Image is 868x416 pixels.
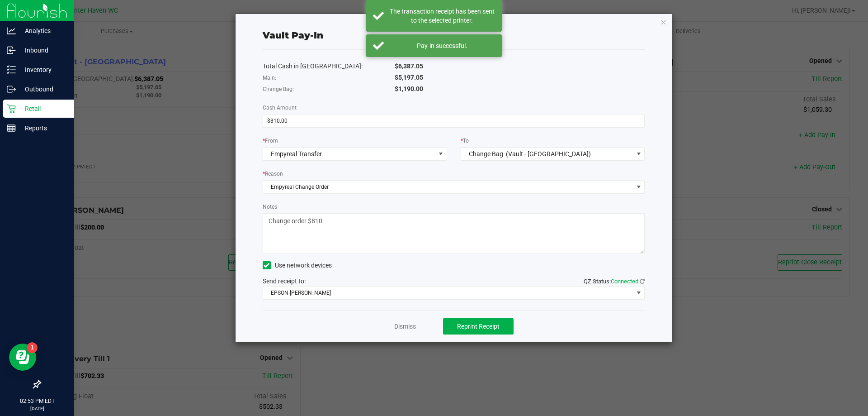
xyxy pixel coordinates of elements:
p: Reports [16,123,70,134]
p: Inventory [16,64,70,75]
p: Inbound [16,45,70,56]
p: 02:53 PM EDT [4,397,70,405]
inline-svg: Inbound [7,46,16,55]
span: Empyreal Transfer [271,150,322,158]
label: Use network devices [263,261,332,270]
inline-svg: Analytics [7,26,16,35]
span: Change Bag [469,150,503,158]
div: Vault Pay-In [263,29,323,42]
span: Change Bag: [263,86,294,92]
span: (Vault - [GEOGRAPHIC_DATA]) [506,150,591,158]
inline-svg: Outbound [7,85,16,94]
span: QZ Status: [584,278,645,285]
label: From [263,137,278,145]
span: Empyreal Change Order [263,181,633,193]
inline-svg: Inventory [7,65,16,74]
span: Main: [263,75,276,81]
span: Reprint Receipt [457,323,500,330]
span: $6,387.05 [395,62,423,70]
p: Analytics [16,25,70,36]
inline-svg: Retail [7,104,16,113]
span: Send receipt to: [263,277,306,285]
a: Dismiss [394,322,416,331]
label: Notes [263,203,277,211]
p: Retail [16,103,70,114]
button: Reprint Receipt [443,318,514,335]
label: Reason [263,170,283,178]
label: To [461,137,469,145]
span: $5,197.05 [395,74,423,81]
div: Pay-in successful. [389,41,495,50]
span: EPSON-[PERSON_NAME] [263,287,633,299]
span: Connected [611,278,638,285]
span: $1,190.00 [395,85,423,92]
iframe: Resource center unread badge [27,342,38,353]
p: [DATE] [4,405,70,412]
span: Cash Amount [263,105,297,111]
div: The transaction receipt has been sent to the selected printer. [389,7,495,25]
inline-svg: Reports [7,124,16,133]
iframe: Resource center [9,344,36,371]
span: Total Cash in [GEOGRAPHIC_DATA]: [263,62,363,70]
p: Outbound [16,84,70,95]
